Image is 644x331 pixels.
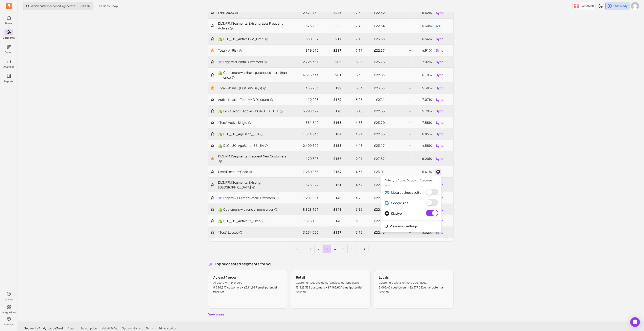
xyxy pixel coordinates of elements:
[345,207,363,212] p: 3.83
[581,4,594,8] p: Earn $200
[345,156,363,161] p: 2.91
[322,73,341,77] p: £201
[218,109,222,113] img: Shopify
[24,326,63,330] p: Segments Analytics by Tresl
[213,281,283,285] p: All users with 1+ orders
[292,132,319,136] p: 1,514,943
[345,109,363,113] p: 5.16
[366,207,385,212] p: £22.85
[292,182,319,187] p: 1,676,022
[296,281,366,285] p: Customer tags excluding "wholesale", "Wholesale"
[366,230,385,235] p: £22.15
[366,196,385,200] p: £22.03
[572,2,596,10] button: Earn $200
[345,48,363,53] p: 7.17
[388,169,411,174] p: --
[292,219,319,223] p: 7,615,199
[414,156,432,161] p: 6.20%
[292,207,319,212] p: 8,828,161
[388,132,411,136] p: --
[223,70,288,80] span: Customers who have purchased more than once
[80,4,87,8] kbd: Ctrl
[218,180,288,190] span: DLG. RFM Segments. Existing. [GEOGRAPHIC_DATA]
[366,219,385,223] p: £22.68
[218,86,266,91] span: Total - At Risk (Last 365 Days)
[218,36,288,41] a: ShopifyDLG_UK_Active12M_Omni
[345,97,363,102] p: 3.95
[218,37,222,41] img: Shopify
[436,109,443,113] span: Sync
[366,182,385,187] p: £22.34
[4,290,13,302] button: Guides
[436,36,443,41] span: Sync
[366,36,385,41] p: £23.58
[210,132,215,136] button: Toggle favorite
[292,109,319,113] p: 5,298,327
[223,59,267,64] span: Legacy eComm Customers
[218,230,243,235] span: *Test* Lapsed
[2,311,16,314] p: Integrations
[414,86,432,91] p: 5.30%
[436,86,443,91] span: Sync
[414,230,432,235] p: 3.02%
[436,73,443,77] span: Sync
[292,59,319,64] p: 2,723,351
[379,275,448,280] p: Loyals
[414,36,432,41] p: 6.54%
[366,10,385,15] p: £22.82
[331,245,339,253] a: Page 4
[210,37,215,41] button: Toggle favorite
[345,219,363,223] p: 3.80
[385,211,389,216] img: Klaviyo
[80,4,90,8] span: +
[345,73,363,77] p: 6.38
[436,97,443,102] span: Sync
[322,156,341,161] p: £157
[388,10,411,15] p: --
[381,178,441,187] p: Auto sync "Used Discoun..." segment to...
[436,10,443,15] span: Sync
[293,245,301,253] a: Previous page
[68,326,76,330] a: About
[296,285,366,294] p: 13,923,339 customers • £7,485,624 email potential revenue
[218,97,288,102] a: Active Loyals - Total + NO Discount
[322,230,341,235] p: £137
[366,86,385,91] p: £23.53
[223,132,263,136] span: DLG_UK_AgeBand_55+
[218,109,288,113] a: ShopifyLYBC Talon 1 Active – DO NOT DELETE
[322,219,341,223] p: £140
[322,59,341,64] p: £205
[218,144,222,148] img: Shopify
[379,281,448,285] p: Customers with 3 or more purchases.
[435,47,444,54] button: Sync
[435,169,441,175] button: klaviyo
[223,219,266,223] span: DLG_UK_Active5Y_Omni
[388,59,411,64] p: --
[292,97,319,102] p: 10,098
[218,70,288,80] a: ShopifyCustomers who have purchased more than once
[388,143,411,148] p: --
[414,120,432,125] p: 7.58%
[435,155,444,162] button: Sync
[436,120,443,125] span: Sync
[210,98,215,102] button: Toggle favorite
[218,59,288,64] a: Legacy eComm Customers
[436,23,441,28] img: facebook
[218,71,222,75] img: Shopify
[388,156,411,161] p: --
[435,108,444,114] button: Sync
[414,23,432,28] p: 5.60%
[345,196,363,200] p: 4.28
[435,72,444,78] button: Sync
[436,230,443,235] span: Sync
[345,169,363,174] p: 4.35
[366,169,385,174] p: £23.01
[218,219,288,223] a: ShopifyDLG_UK_Active5Y_Omni
[436,48,443,53] span: Sync
[345,120,363,125] p: 4.68
[345,143,363,148] p: 4.48
[5,298,13,301] p: Guides
[366,23,385,28] p: £22.84
[210,86,215,91] button: Toggle favorite
[366,143,385,148] p: £23.17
